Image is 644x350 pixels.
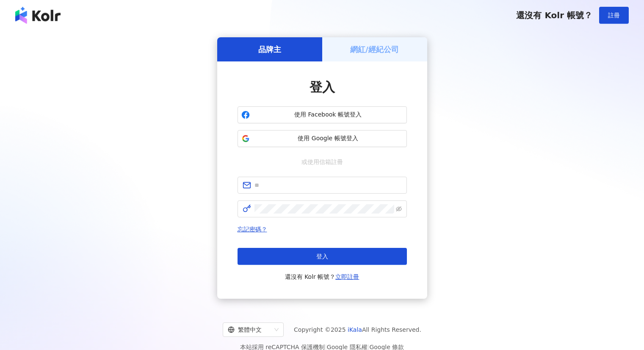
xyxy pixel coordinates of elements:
span: 使用 Facebook 帳號登入 [253,111,403,119]
span: 還沒有 Kolr 帳號？ [516,10,592,20]
img: logo [15,7,61,24]
span: 註冊 [608,12,620,19]
span: 登入 [316,253,328,260]
button: 註冊 [599,7,629,24]
button: 登入 [238,248,407,265]
h5: 網紅/經紀公司 [350,44,399,55]
span: 或使用信箱註冊 [296,157,349,167]
a: 立即註冊 [335,273,359,280]
button: 使用 Google 帳號登入 [238,130,407,147]
button: 使用 Facebook 帳號登入 [238,106,407,123]
a: 忘記密碼？ [238,226,267,233]
a: iKala [348,326,362,333]
div: 繁體中文 [228,323,271,336]
span: 還沒有 Kolr 帳號？ [285,272,359,282]
span: eye-invisible [396,206,402,212]
h5: 品牌主 [258,44,281,55]
span: 登入 [310,80,335,94]
span: 使用 Google 帳號登入 [253,134,403,143]
span: Copyright © 2025 All Rights Reserved. [294,325,421,335]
